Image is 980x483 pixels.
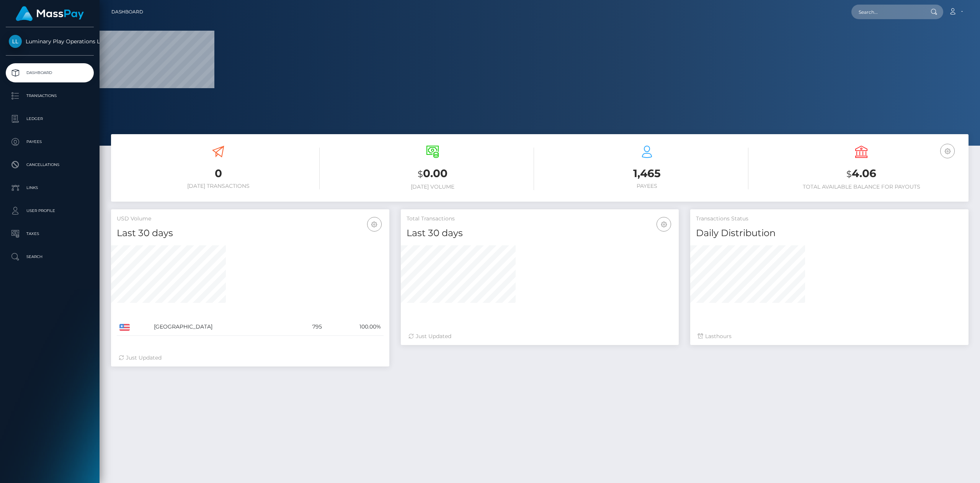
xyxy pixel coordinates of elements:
[6,155,94,174] a: Cancellations
[698,332,961,340] div: Last hours
[9,159,91,171] p: Cancellations
[407,227,673,240] h4: Last 30 days
[418,169,423,179] small: $
[9,251,91,263] p: Search
[117,166,320,181] h3: 0
[9,113,91,125] p: Ledger
[846,169,852,179] small: $
[331,166,534,182] h3: 0.00
[546,166,748,181] h3: 1,465
[696,227,963,240] h4: Daily Distribution
[6,86,94,105] a: Transactions
[6,224,94,243] a: Taxes
[6,38,94,45] span: Luminary Play Operations Limited
[546,183,748,189] h6: Payees
[6,132,94,151] a: Payees
[117,183,320,189] h6: [DATE] Transactions
[325,318,384,336] td: 100.00%
[331,184,534,190] h6: [DATE] Volume
[9,136,91,148] p: Payees
[760,184,963,190] h6: Total Available Balance for Payouts
[119,324,130,331] img: US.png
[117,227,384,240] h4: Last 30 days
[119,354,382,362] div: Just Updated
[851,5,923,19] input: Search...
[6,63,94,82] a: Dashboard
[408,332,671,340] div: Just Updated
[407,215,673,223] h5: Total Transactions
[6,247,94,266] a: Search
[696,215,963,223] h5: Transactions Status
[151,318,292,336] td: [GEOGRAPHIC_DATA]
[9,67,91,79] p: Dashboard
[9,182,91,194] p: Links
[16,6,84,21] img: MassPay Logo
[6,201,94,220] a: User Profile
[292,318,325,336] td: 795
[6,178,94,197] a: Links
[6,109,94,128] a: Ledger
[9,205,91,217] p: User Profile
[117,215,384,223] h5: USD Volume
[760,166,963,182] h3: 4.06
[9,228,91,240] p: Taxes
[9,35,22,48] img: Luminary Play Operations Limited
[9,90,91,102] p: Transactions
[111,4,143,20] a: Dashboard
